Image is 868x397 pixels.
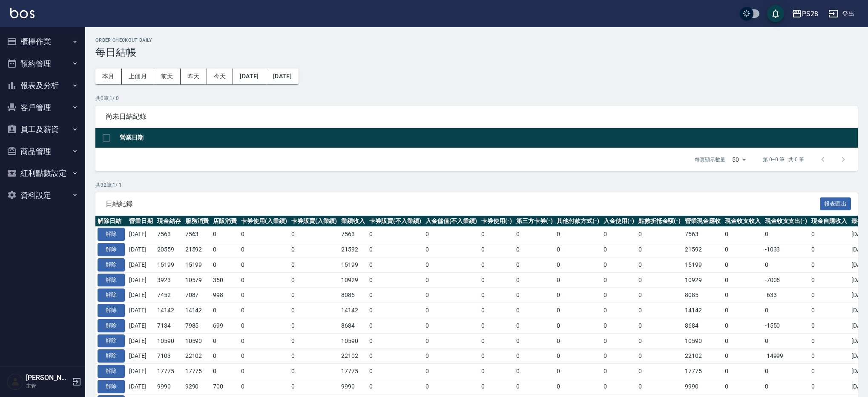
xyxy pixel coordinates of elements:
[514,348,555,364] td: 0
[514,242,555,257] td: 0
[339,379,367,394] td: 9990
[367,227,423,242] td: 0
[423,288,480,303] td: 0
[239,303,289,318] td: 0
[127,318,155,333] td: [DATE]
[155,379,183,394] td: 9990
[154,69,181,84] button: 前天
[555,379,601,394] td: 0
[514,227,555,242] td: 0
[339,364,367,379] td: 17775
[339,303,367,318] td: 14142
[211,318,239,333] td: 699
[809,257,849,272] td: 0
[809,318,849,333] td: 0
[601,272,636,288] td: 0
[3,118,82,140] button: 員工及薪資
[183,216,211,227] th: 服務消費
[423,227,480,242] td: 0
[809,303,849,318] td: 0
[98,365,125,378] button: 解除
[723,333,763,348] td: 0
[423,379,480,394] td: 0
[289,348,339,364] td: 0
[479,288,514,303] td: 0
[514,379,555,394] td: 0
[155,303,183,318] td: 14142
[763,364,810,379] td: 0
[155,257,183,272] td: 15199
[636,318,683,333] td: 0
[809,379,849,394] td: 0
[695,156,725,163] p: 每頁顯示數量
[479,364,514,379] td: 0
[339,272,367,288] td: 10929
[555,257,601,272] td: 0
[763,318,810,333] td: -1550
[183,318,211,333] td: 7985
[181,69,207,84] button: 昨天
[423,303,480,318] td: 0
[479,333,514,348] td: 0
[289,303,339,318] td: 0
[723,318,763,333] td: 0
[479,272,514,288] td: 0
[127,227,155,242] td: [DATE]
[266,69,299,84] button: [DATE]
[479,379,514,394] td: 0
[211,216,239,227] th: 店販消費
[555,288,601,303] td: 0
[636,216,683,227] th: 點數折抵金額(-)
[723,288,763,303] td: 0
[763,242,810,257] td: -1033
[98,274,125,287] button: 解除
[514,272,555,288] td: 0
[825,6,858,22] button: 登出
[479,227,514,242] td: 0
[683,257,723,272] td: 15199
[423,348,480,364] td: 0
[763,227,810,242] td: 0
[289,333,339,348] td: 0
[479,348,514,364] td: 0
[367,288,423,303] td: 0
[423,333,480,348] td: 0
[636,348,683,364] td: 0
[367,318,423,333] td: 0
[289,288,339,303] td: 0
[233,69,266,84] button: [DATE]
[183,257,211,272] td: 15199
[514,216,555,227] th: 第三方卡券(-)
[514,288,555,303] td: 0
[423,257,480,272] td: 0
[98,243,125,256] button: 解除
[601,303,636,318] td: 0
[555,216,601,227] th: 其他付款方式(-)
[683,303,723,318] td: 14142
[183,227,211,242] td: 7563
[555,333,601,348] td: 0
[479,257,514,272] td: 0
[367,216,423,227] th: 卡券販賣(不入業績)
[211,364,239,379] td: 0
[155,364,183,379] td: 17775
[289,272,339,288] td: 0
[636,364,683,379] td: 0
[339,348,367,364] td: 22102
[95,94,858,102] p: 共 0 筆, 1 / 0
[183,242,211,257] td: 21592
[98,288,125,302] button: 解除
[367,333,423,348] td: 0
[3,97,82,119] button: 客戶管理
[423,272,480,288] td: 0
[289,216,339,227] th: 卡券販賣(入業績)
[155,216,183,227] th: 現金結存
[98,380,125,393] button: 解除
[289,257,339,272] td: 0
[10,8,34,18] img: Logo
[423,242,480,257] td: 0
[723,348,763,364] td: 0
[820,199,851,207] a: 報表匯出
[802,9,818,19] div: PS28
[636,303,683,318] td: 0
